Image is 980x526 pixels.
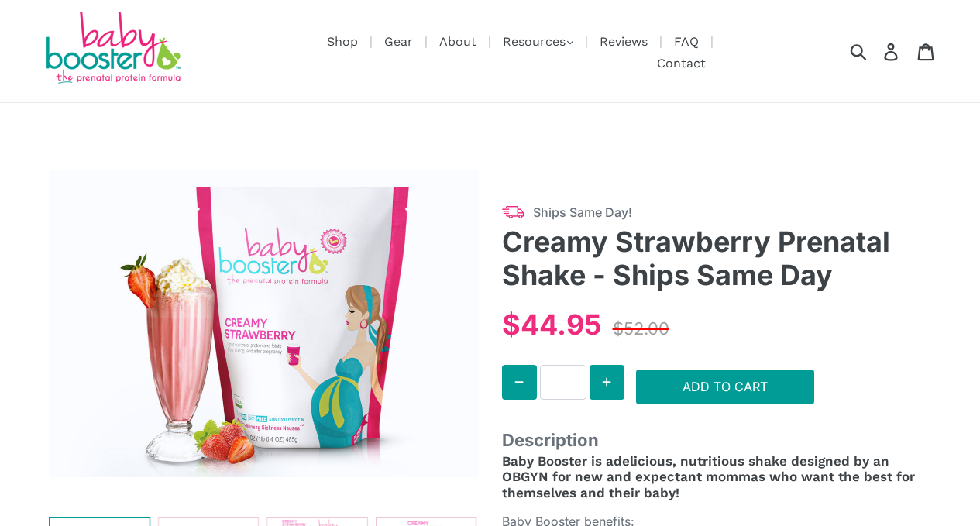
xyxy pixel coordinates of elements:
span: Description [502,428,932,453]
input: Search [855,34,898,68]
input: Quantity for Creamy Strawberry Prenatal Shake - Ships Same Day [540,365,586,400]
button: Decrease quantity for Creamy Strawberry Prenatal Shake - Ships Same Day [502,365,537,400]
img: Creamy Strawberry Prenatal Shake - Ships Same Day [49,138,479,510]
a: Shop [319,32,366,51]
img: Baby Booster Prenatal Protein Supplements [43,12,182,87]
a: Gear [377,32,421,51]
div: $44.95 [502,304,601,346]
button: Add to Cart [636,370,814,404]
span: Ships Same Day! [533,203,932,222]
h4: delicious, nutritious shake designed by an OBGYN for new and expectant mommas who want the best f... [502,453,932,500]
span: Baby Booster is a [502,453,614,469]
a: About [432,32,484,51]
h3: Creamy Strawberry Prenatal Shake - Ships Same Day [502,225,932,292]
span: Add to Cart [683,379,768,394]
a: Contact [649,53,714,73]
a: Reviews [592,32,655,51]
a: FAQ [666,32,707,51]
div: $52.00 [609,312,673,346]
button: Increase quantity for Creamy Strawberry Prenatal Shake - Ships Same Day [590,365,624,400]
button: Resources [495,30,581,53]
